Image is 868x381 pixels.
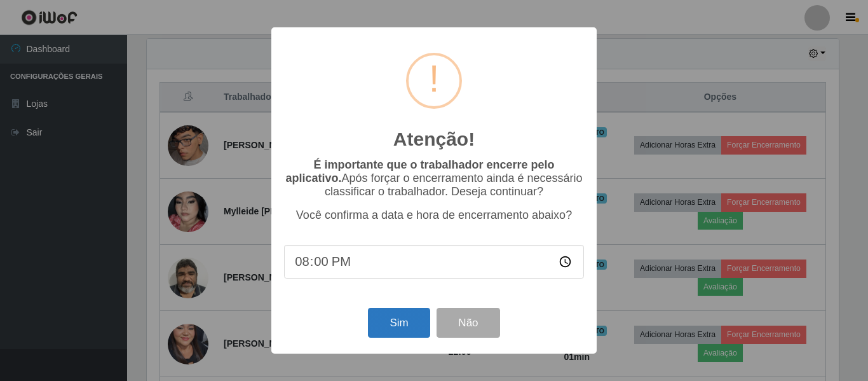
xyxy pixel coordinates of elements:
[284,209,584,222] p: Você confirma a data e hora de encerramento abaixo?
[284,158,584,198] p: Após forçar o encerramento ainda é necessário classificar o trabalhador. Deseja continuar?
[393,128,475,151] h2: Atenção!
[285,158,554,184] b: É importante que o trabalhador encerre pelo aplicativo.
[368,308,430,338] button: Sim
[437,308,499,338] button: Não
